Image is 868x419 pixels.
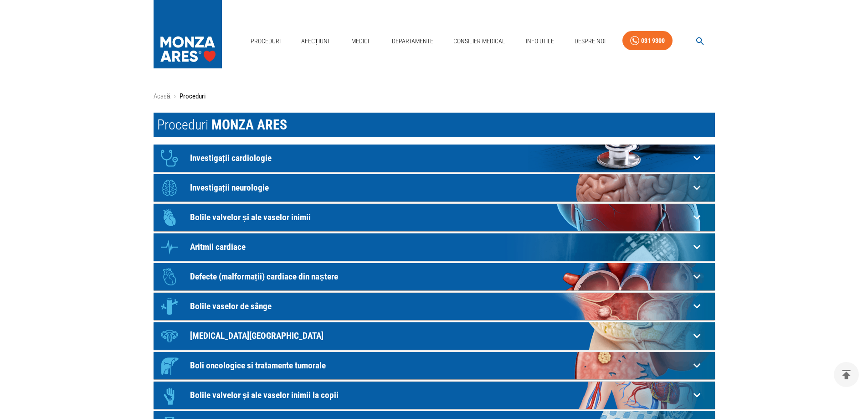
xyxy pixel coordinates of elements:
span: MONZA ARES [211,117,287,133]
p: Investigații cardiologie [190,153,690,163]
a: Medici [346,32,375,51]
a: Consilier Medical [450,32,509,51]
button: delete [834,362,859,387]
a: Acasă [154,92,170,100]
p: Bolile vaselor de sânge [190,301,690,311]
a: 031 9300 [622,31,673,51]
a: Despre Noi [571,32,609,51]
nav: breadcrumb [154,91,715,102]
div: Icon [156,263,183,290]
h1: Proceduri [154,113,715,137]
a: Proceduri [247,32,284,51]
li: › [174,91,176,102]
div: IconBolile vaselor de sânge [154,293,715,320]
div: IconAritmii cardiace [154,233,715,261]
div: Icon [156,233,183,261]
p: Boli oncologice si tratamente tumorale [190,361,690,370]
p: Proceduri [180,91,205,102]
div: Icon [156,204,183,231]
p: Investigații neurologie [190,183,690,192]
div: Icon [156,352,183,379]
div: Icon [156,174,183,202]
div: IconBolile valvelor și ale vaselor inimii la copii [154,382,715,409]
a: Info Utile [522,32,558,51]
p: Defecte (malformații) cardiace din naștere [190,272,690,281]
div: Icon[MEDICAL_DATA][GEOGRAPHIC_DATA] [154,322,715,350]
div: IconInvestigații cardiologie [154,145,715,172]
div: IconBoli oncologice si tratamente tumorale [154,352,715,379]
div: Icon [156,322,183,350]
p: [MEDICAL_DATA][GEOGRAPHIC_DATA] [190,331,690,341]
p: Aritmii cardiace [190,242,690,252]
div: 031 9300 [641,35,665,47]
p: Bolile valvelor și ale vaselor inimii la copii [190,390,690,400]
div: Icon [156,382,183,409]
div: IconBolile valvelor și ale vaselor inimii [154,204,715,231]
a: Afecțiuni [298,32,333,51]
div: IconDefecte (malformații) cardiace din naștere [154,263,715,290]
div: Icon [156,145,183,172]
p: Bolile valvelor și ale vaselor inimii [190,212,690,222]
div: Icon [156,293,183,320]
div: IconInvestigații neurologie [154,174,715,202]
a: Departamente [388,32,437,51]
